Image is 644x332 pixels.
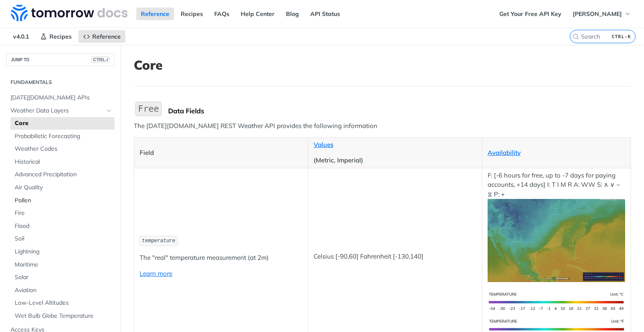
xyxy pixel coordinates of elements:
p: F: [-6 hours for free, up to -7 days for paying accounts, +14 days] I: T I M R A: WW S: ∧ ∨ ~ ⧖ P: + [488,171,626,282]
span: Historical [15,158,112,166]
a: Reference [136,8,174,20]
span: Probabilistic Forecasting [15,132,112,141]
div: Data Fields [168,107,631,115]
a: Low-Level Altitudes [10,297,114,309]
kbd: CTRL-K [610,32,633,41]
button: [PERSON_NAME] [568,8,636,20]
span: Wet Bulb Globe Temperature [15,312,112,320]
span: Soil [15,235,112,243]
span: Solar [15,273,112,282]
a: Aviation [10,284,114,297]
svg: Search [572,33,579,40]
span: Lightning [15,248,112,256]
span: Low-Level Altitudes [15,299,112,307]
a: Weather Data LayersHide subpages for Weather Data Layers [6,105,114,117]
h1: Core [134,58,631,73]
a: Learn more [140,269,172,277]
a: Values [314,141,333,149]
span: Fire [15,209,112,217]
span: Maritime [15,261,112,269]
span: Weather Codes [15,145,112,153]
button: JUMP TOCTRL-/ [6,53,114,66]
a: Probabilistic Forecasting [10,130,114,143]
span: [PERSON_NAME] [573,10,622,18]
a: Blog [281,8,304,20]
a: Historical [10,156,114,168]
a: Reference [78,30,125,43]
a: Recipes [176,8,208,20]
button: Hide subpages for Weather Data Layers [106,107,112,114]
span: Core [15,119,112,128]
a: Core [10,117,114,130]
span: Recipes [49,33,72,40]
p: (Metric, Imperial) [314,156,476,165]
a: Solar [10,271,114,284]
span: Expand image [488,324,626,332]
a: Recipes [36,30,76,43]
a: Get Your Free API Key [495,8,566,20]
span: [DATE][DOMAIN_NAME] APIs [10,94,112,102]
span: Expand image [488,236,626,244]
a: Advanced Precipitation [10,168,114,181]
span: v4.0.1 [8,30,34,43]
p: The [DATE][DOMAIN_NAME] REST Weather API provides the following information [134,121,631,131]
span: Pollen [15,196,112,205]
p: Field [140,148,302,158]
a: Air Quality [10,181,114,194]
span: Air Quality [15,183,112,192]
span: Aviation [15,286,112,295]
p: Celsius [-90,60] Fahrenheit [-130,140] [314,252,476,261]
a: [DATE][DOMAIN_NAME] APIs [6,91,114,104]
img: Tomorrow.io Weather API Docs [11,5,127,21]
a: Fire [10,207,114,220]
a: Availability [488,149,521,157]
a: FAQs [210,8,234,20]
a: API Status [306,8,345,20]
a: Flood [10,220,114,233]
span: Reference [92,33,121,40]
a: Wet Bulb Globe Temperature [10,310,114,322]
h2: Fundamentals [6,78,114,86]
span: CTRL-/ [91,56,110,63]
a: Weather Codes [10,143,114,155]
a: Lightning [10,246,114,258]
a: Maritime [10,259,114,271]
span: Expand image [488,297,626,305]
span: Weather Data Layers [10,107,104,115]
span: Flood [15,222,112,230]
a: Soil [10,233,114,245]
a: Help Center [236,8,279,20]
span: Advanced Precipitation [15,170,112,179]
a: Pollen [10,194,114,207]
p: The "real" temperature measurement (at 2m) [140,253,302,263]
span: temperature [142,238,175,244]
